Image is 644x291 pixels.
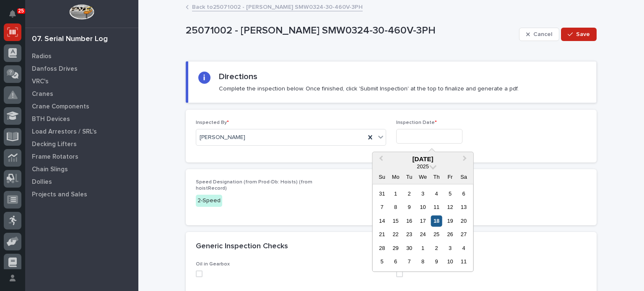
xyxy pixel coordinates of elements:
p: 25071002 - [PERSON_NAME] SMW0324-30-460V-3PH [186,25,516,37]
p: Complete the inspection below. Once finished, click 'Submit Inspection' at the top to finalize an... [219,85,519,93]
div: Choose Wednesday, September 3rd, 2025 [417,188,428,199]
a: Cranes [25,88,138,100]
div: We [417,172,428,183]
div: Tu [404,172,415,183]
span: Inspection Date [396,120,437,125]
a: Projects and Sales [25,188,138,201]
div: Choose Wednesday, September 10th, 2025 [417,202,428,213]
p: 25 [18,8,24,14]
div: Choose Wednesday, October 8th, 2025 [417,256,428,268]
div: Choose Friday, September 5th, 2025 [444,188,456,199]
div: Choose Tuesday, September 9th, 2025 [404,202,415,213]
div: Choose Friday, September 19th, 2025 [444,215,456,227]
div: Choose Saturday, September 27th, 2025 [458,229,469,240]
div: Choose Friday, October 10th, 2025 [444,256,456,268]
span: [PERSON_NAME] [200,133,245,142]
div: Choose Saturday, October 11th, 2025 [458,256,469,268]
a: BTH Devices [25,113,138,125]
p: Dollies [32,178,52,186]
div: Choose Sunday, September 14th, 2025 [377,215,388,227]
h2: Generic Inspection Checks [196,242,288,251]
div: Choose Tuesday, September 2nd, 2025 [404,188,415,199]
p: Decking Lifters [32,141,77,148]
div: Choose Sunday, September 7th, 2025 [377,202,388,213]
div: Choose Thursday, September 18th, 2025 [431,215,442,227]
a: Radios [25,50,138,62]
div: Choose Friday, September 26th, 2025 [444,229,456,240]
div: Mo [390,172,401,183]
div: Choose Sunday, September 28th, 2025 [377,242,388,254]
div: 2-Speed [196,195,222,207]
div: Choose Friday, October 3rd, 2025 [444,242,456,254]
div: Notifications25 [10,10,21,23]
button: Cancel [519,28,559,41]
a: Frame Rotators [25,150,138,163]
div: Choose Wednesday, September 24th, 2025 [417,229,428,240]
div: Choose Tuesday, September 16th, 2025 [404,215,415,227]
a: Danfoss Drives [25,62,138,75]
div: Choose Thursday, September 4th, 2025 [431,188,442,199]
div: Choose Friday, September 12th, 2025 [444,202,456,213]
div: Choose Monday, September 1st, 2025 [390,188,401,199]
div: Choose Monday, September 22nd, 2025 [390,229,401,240]
div: Choose Saturday, September 6th, 2025 [458,188,469,199]
button: Save [561,28,597,41]
button: Notifications [4,5,21,23]
div: Choose Tuesday, October 7th, 2025 [404,256,415,268]
a: Crane Components [25,100,138,113]
button: Next Month [459,153,473,166]
span: 2025 [417,164,428,170]
a: Load Arrestors / SRL's [25,125,138,138]
div: Choose Monday, September 29th, 2025 [390,242,401,254]
a: VRC's [25,75,138,88]
div: Choose Monday, September 15th, 2025 [390,215,401,227]
div: Choose Wednesday, September 17th, 2025 [417,215,428,227]
div: Fr [444,172,456,183]
button: Previous Month [374,153,387,166]
img: Workspace Logo [69,4,94,20]
div: Choose Sunday, October 5th, 2025 [377,256,388,268]
p: VRC's [32,78,49,85]
p: Chain Slings [32,166,68,173]
p: Radios [32,53,52,60]
div: Choose Saturday, September 20th, 2025 [458,215,469,227]
a: Decking Lifters [25,138,138,150]
div: Choose Saturday, October 4th, 2025 [458,242,469,254]
a: Chain Slings [25,163,138,175]
div: 07. Serial Number Log [32,35,108,44]
div: Choose Tuesday, September 23rd, 2025 [404,229,415,240]
div: [DATE] [373,155,473,163]
span: Speed Designation (from Prod-Db: Hoists) (from hoistRecord) [196,180,312,191]
a: Back to25071002 - [PERSON_NAME] SMW0324-30-460V-3PH [192,2,363,11]
div: Choose Thursday, September 11th, 2025 [431,202,442,213]
div: Choose Tuesday, September 30th, 2025 [404,242,415,254]
a: Dollies [25,175,138,188]
div: Choose Thursday, September 25th, 2025 [431,229,442,240]
p: Crane Components [32,103,89,111]
p: Cranes [32,90,53,98]
p: Danfoss Drives [32,65,78,73]
span: Save [576,31,590,38]
p: Projects and Sales [32,191,87,198]
p: BTH Devices [32,116,70,123]
span: Cancel [533,31,552,38]
div: Choose Wednesday, October 1st, 2025 [417,242,428,254]
div: Sa [458,172,469,183]
div: Choose Monday, October 6th, 2025 [390,256,401,268]
span: Inspected By [196,120,229,125]
p: Frame Rotators [32,153,78,161]
div: Choose Sunday, September 21st, 2025 [377,229,388,240]
h2: Directions [219,72,257,82]
div: Choose Saturday, September 13th, 2025 [458,202,469,213]
span: Oil in Gearbox [196,262,230,267]
p: Load Arrestors / SRL's [32,128,97,136]
div: month 2025-09 [375,187,470,269]
div: Choose Thursday, October 9th, 2025 [431,256,442,268]
div: Choose Sunday, August 31st, 2025 [377,188,388,199]
div: Th [431,172,442,183]
div: Choose Monday, September 8th, 2025 [390,202,401,213]
div: Choose Thursday, October 2nd, 2025 [431,242,442,254]
div: Su [377,172,388,183]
